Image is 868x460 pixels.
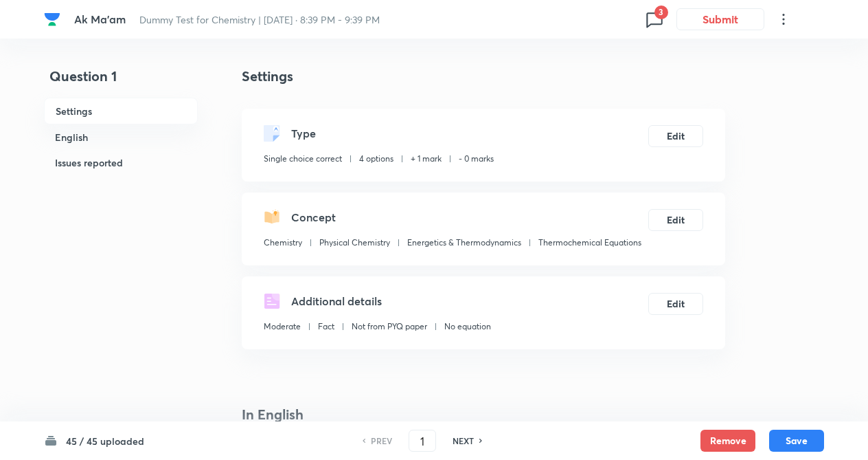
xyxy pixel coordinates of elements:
p: Energetics & Thermodynamics [407,237,521,249]
p: Moderate [264,320,301,333]
p: Fact [318,320,334,333]
h6: Issues reported [44,150,198,175]
h5: Type [291,125,316,142]
p: Single choice correct [264,153,342,165]
p: Physical Chemistry [319,237,390,249]
p: Not from PYQ paper [352,320,427,333]
h6: PREV [371,435,392,447]
img: questionType.svg [264,125,280,142]
h6: English [44,124,198,150]
h4: In English [242,404,725,425]
h5: Concept [291,209,336,226]
button: Edit [648,293,703,315]
p: Chemistry [264,237,302,249]
a: Company Logo [44,11,63,28]
h5: Additional details [291,293,382,309]
h6: 45 / 45 uploaded [66,434,144,448]
h4: Question 1 [44,66,198,98]
img: Company Logo [44,11,60,28]
p: Thermochemical Equations [538,237,641,249]
p: + 1 mark [411,153,442,165]
button: Remove [700,430,755,452]
p: No equation [444,320,491,333]
h4: Settings [242,66,725,87]
button: Edit [648,125,703,147]
button: Edit [648,209,703,231]
span: Ak Ma'am [74,12,126,26]
img: questionDetails.svg [264,293,280,309]
span: Dummy Test for Chemistry | [DATE] · 8:39 PM - 9:39 PM [139,13,380,26]
button: Save [769,430,824,452]
img: questionConcept.svg [264,209,280,226]
h6: Settings [44,98,198,124]
p: - 0 marks [459,153,494,165]
span: 3 [654,6,668,19]
p: 4 options [359,153,393,165]
button: Submit [676,8,764,30]
h6: NEXT [453,435,474,447]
